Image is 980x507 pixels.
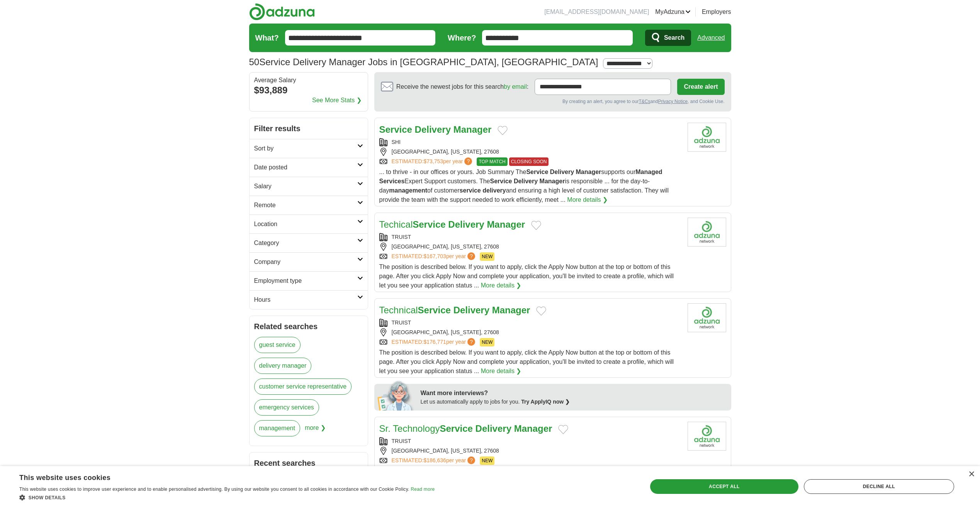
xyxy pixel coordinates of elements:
h1: Service Delivery Manager Jobs in [GEOGRAPHIC_DATA], [GEOGRAPHIC_DATA] [249,57,598,67]
strong: Manager [492,305,530,315]
h2: Sort by [254,144,357,153]
button: Create alert [677,79,724,95]
strong: Service [440,423,473,434]
strong: service [460,187,481,194]
strong: Manager [487,219,525,230]
strong: Service [413,219,445,230]
img: apply-iq-scientist.png [377,380,415,411]
strong: Service [379,124,412,135]
div: [GEOGRAPHIC_DATA], [US_STATE], 27608 [379,148,681,156]
div: SHI [379,138,681,146]
h2: Hours [254,295,357,304]
span: ? [467,338,475,346]
strong: Service [526,169,548,175]
span: The position is described below. If you want to apply, click the Apply Now button at the top or b... [379,349,674,374]
a: More details ❯ [567,195,608,204]
a: management [254,420,300,436]
span: ? [467,456,475,464]
a: Employment type [250,271,368,290]
div: Close [968,472,974,477]
span: NEW [480,252,494,261]
a: Location [250,215,368,233]
strong: Manager [576,169,601,175]
a: by email [504,83,527,90]
a: ESTIMATED:$176,771per year? [392,338,477,346]
h2: Category [254,238,357,248]
strong: Delivery [448,219,484,230]
strong: Delivery [453,305,489,315]
a: Remote [250,196,368,215]
a: T&Cs [639,99,650,104]
div: Want more interviews? [421,389,727,398]
span: TOP MATCH [477,157,507,166]
span: $186,636 [423,457,446,463]
label: Where? [448,32,476,44]
h2: Company [254,257,357,267]
strong: Service [418,305,451,315]
div: Show details [19,493,435,501]
a: ESTIMATED:$167,703per year? [392,252,477,261]
img: Adzuna logo [249,3,315,20]
a: customer service representative [254,379,352,395]
a: Company [250,252,368,271]
a: TechnicalService Delivery Manager [379,305,530,315]
button: Add to favorite jobs [531,221,541,230]
a: Sort by [250,139,368,158]
a: ESTIMATED:$73,753per year? [392,157,474,166]
span: Receive the newest jobs for this search : [396,82,528,91]
h2: Remote [254,201,357,210]
img: Company logo [688,422,726,451]
button: Add to favorite jobs [498,126,508,135]
span: This website uses cookies to improve user experience and to enable personalised advertising. By u... [19,487,409,492]
div: [GEOGRAPHIC_DATA], [US_STATE], 27608 [379,447,681,455]
span: NEW [480,456,494,465]
div: Decline all [804,479,954,494]
a: More details ❯ [481,281,521,290]
span: Show details [29,495,66,500]
span: $73,753 [423,158,443,164]
a: Sr. TechnologyService Delivery Manager [379,423,552,434]
strong: Delivery [550,169,574,175]
a: Privacy Notice [658,99,688,104]
img: Company logo [688,218,726,247]
h2: Location [254,220,357,229]
strong: Manager [514,423,552,434]
a: TechicalService Delivery Manager [379,219,525,230]
a: See More Stats ❯ [312,96,362,105]
div: TRUIST [379,233,681,241]
div: Average Salary [254,77,363,83]
strong: Services [379,178,405,184]
a: emergency services [254,399,319,416]
strong: Manager [453,124,492,135]
div: [GEOGRAPHIC_DATA], [US_STATE], 27608 [379,328,681,336]
a: Advanced [697,30,725,46]
span: NEW [480,338,494,346]
li: [EMAIL_ADDRESS][DOMAIN_NAME] [544,7,649,17]
a: Hours [250,290,368,309]
h2: Date posted [254,163,357,172]
span: CLOSING SOON [509,157,549,166]
strong: Delivery [476,423,511,434]
span: Search [664,30,684,46]
span: $167,703 [423,253,446,259]
a: More details ❯ [481,367,521,376]
div: TRUIST [379,319,681,327]
label: What? [255,32,279,44]
span: more ❯ [305,420,326,441]
strong: Manager [540,178,565,184]
button: Add to favorite jobs [536,306,546,316]
a: guest service [254,337,301,353]
a: Read more, opens a new window [411,487,435,492]
h2: Recent searches [254,457,363,469]
strong: Delivery [415,124,451,135]
div: Accept all [650,479,798,494]
button: Search [645,30,691,46]
strong: management [389,187,427,194]
div: By creating an alert, you agree to our and , and Cookie Use. [381,98,725,105]
strong: Service [490,178,512,184]
button: Add to favorite jobs [558,425,568,434]
div: TRUIST [379,437,681,445]
h2: Employment type [254,276,357,286]
h2: Related searches [254,321,363,332]
span: The position is described below. If you want to apply, click the Apply Now button at the top or b... [379,264,674,289]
